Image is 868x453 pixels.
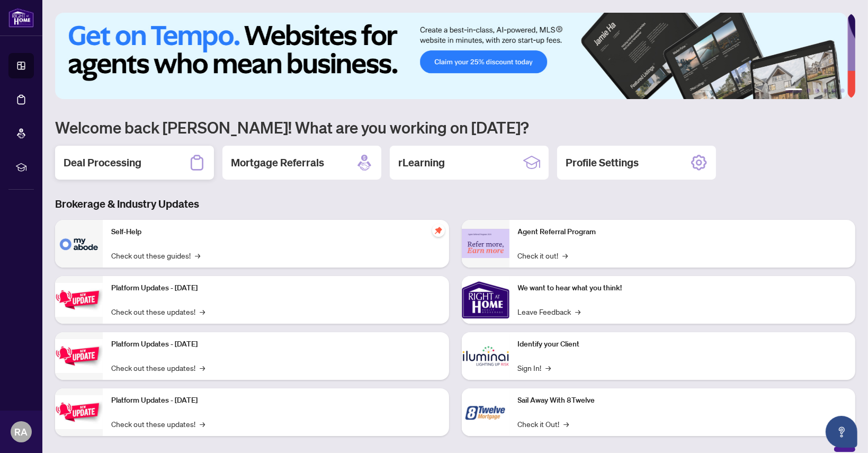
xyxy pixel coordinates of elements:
[55,197,855,211] h3: Brokerage & Industry Updates
[518,250,568,261] a: Check it out!→
[15,424,28,439] span: RA
[518,282,847,294] p: We want to hear what you think!
[398,155,445,170] h2: rLearning
[824,88,828,93] button: 4
[111,418,205,430] a: Check out these updates!→
[200,418,205,430] span: →
[195,250,200,261] span: →
[832,88,836,93] button: 5
[111,306,205,317] a: Check out these updates!→
[55,339,103,372] img: Platform Updates - July 8, 2025
[432,224,445,237] span: pushpin
[518,226,847,238] p: Agent Referral Program
[111,250,200,261] a: Check out these guides!→
[462,276,509,324] img: We want to hear what you think!
[840,88,845,93] button: 6
[55,283,103,316] img: Platform Updates - July 21, 2025
[111,339,441,350] p: Platform Updates - [DATE]
[518,395,847,406] p: Sail Away With 8Twelve
[55,395,103,429] img: Platform Updates - June 23, 2025
[200,306,205,317] span: →
[785,88,802,93] button: 1
[807,88,811,93] button: 2
[576,306,581,317] span: →
[518,418,569,430] a: Check it Out!→
[64,155,141,170] h2: Deal Processing
[826,416,857,448] button: Open asap
[563,250,568,261] span: →
[518,362,551,374] a: Sign In!→
[55,220,103,268] img: Self-Help
[462,229,509,258] img: Agent Referral Program
[111,282,441,294] p: Platform Updates - [DATE]
[462,332,509,380] img: Identify your Client
[111,362,205,374] a: Check out these updates!→
[231,155,324,170] h2: Mortgage Referrals
[566,155,639,170] h2: Profile Settings
[55,13,847,99] img: Slide 0
[200,362,205,374] span: →
[564,418,569,430] span: →
[546,362,551,374] span: →
[518,339,847,350] p: Identify your Client
[462,388,509,436] img: Sail Away With 8Twelve
[518,306,581,317] a: Leave Feedback→
[111,395,441,406] p: Platform Updates - [DATE]
[815,88,819,93] button: 3
[111,226,441,238] p: Self-Help
[8,8,34,28] img: logo
[55,117,855,137] h1: Welcome back [PERSON_NAME]! What are you working on [DATE]?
